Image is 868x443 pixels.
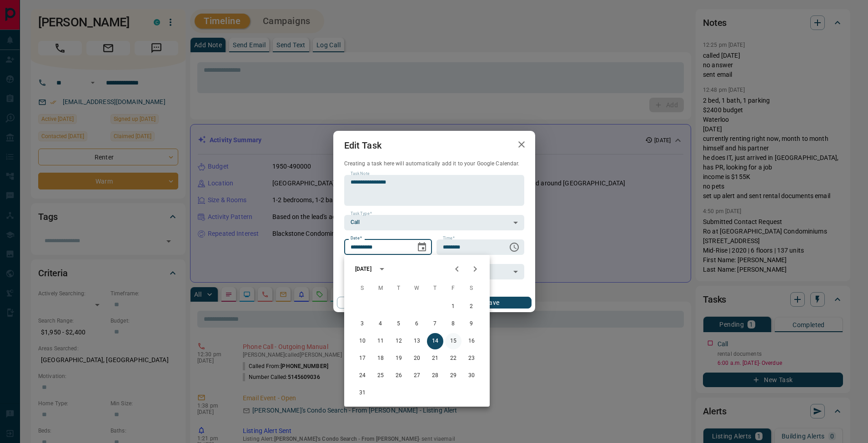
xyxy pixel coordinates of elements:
label: Task Note [351,171,369,177]
button: Previous month [448,260,466,278]
button: 11 [372,333,389,349]
label: Task Type [351,211,372,217]
button: 23 [463,350,480,367]
h2: Edit Task [333,131,392,160]
button: 10 [354,333,371,349]
button: calendar view is open, switch to year view [374,261,390,277]
button: 13 [409,333,425,349]
label: Time [443,235,455,241]
button: 7 [427,316,443,332]
p: Creating a task here will automatically add it to your Google Calendar. [344,160,524,168]
button: 1 [445,299,462,315]
button: 29 [445,368,462,384]
span: Wednesday [409,279,425,298]
span: Friday [445,279,462,298]
div: Call [344,215,524,230]
button: 22 [445,350,462,367]
button: 27 [409,368,425,384]
button: Choose date, selected date is Aug 14, 2025 [413,238,431,256]
button: 15 [445,333,462,349]
div: [DATE] [355,265,371,273]
button: 20 [409,350,425,367]
span: Tuesday [391,279,407,298]
button: 14 [427,333,443,349]
button: 21 [427,350,443,367]
button: Next month [466,260,484,278]
button: 12 [391,333,407,349]
button: 5 [391,316,407,332]
button: 2 [463,299,480,315]
button: Save [453,297,531,309]
button: 24 [354,368,371,384]
span: Thursday [427,279,443,298]
label: Date [351,235,362,241]
button: 30 [463,368,480,384]
button: 26 [391,368,407,384]
span: Sunday [354,279,371,298]
button: Choose time, selected time is 6:00 AM [505,238,523,256]
button: 16 [463,333,480,349]
button: 17 [354,350,371,367]
button: 31 [354,385,371,401]
span: Saturday [463,279,480,298]
button: 4 [372,316,389,332]
button: 25 [372,368,389,384]
button: 9 [463,316,480,332]
button: 6 [409,316,425,332]
button: 19 [391,350,407,367]
button: 8 [445,316,462,332]
button: 18 [372,350,389,367]
button: Cancel [337,297,415,309]
span: Monday [372,279,389,298]
button: 3 [354,316,371,332]
button: 28 [427,368,443,384]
